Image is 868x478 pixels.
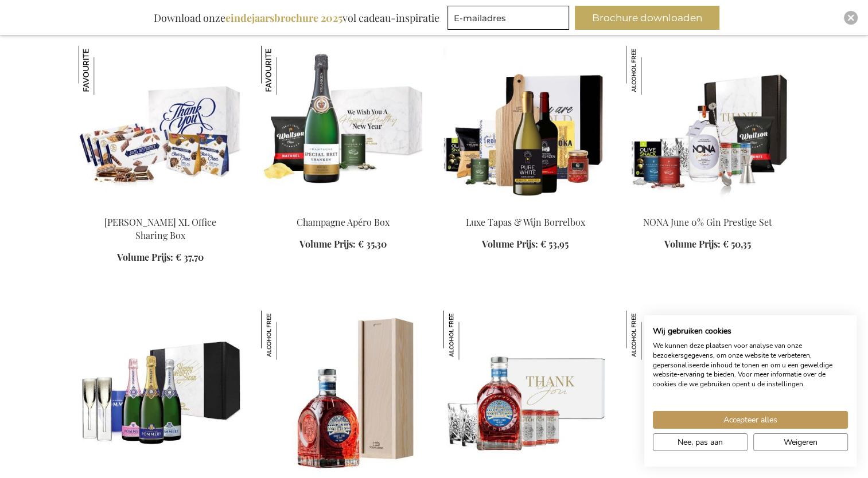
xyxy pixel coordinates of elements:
div: Download onze vol cadeau-inspiratie [149,6,445,30]
a: Luxe Tapas & Wijn Borrelbox [466,216,585,228]
p: We kunnen deze plaatsen voor analyse van onze bezoekersgegevens, om onze website te verbeteren, g... [653,341,848,389]
span: € 35,30 [358,238,387,250]
span: € 37,70 [176,251,204,263]
span: Accepteer alles [723,414,777,426]
img: NONA June 0% Gin Prestige Set [626,46,790,206]
img: MM Antverpia Spritz 1919 0% Experience Gift Set [443,311,608,471]
button: Pas cookie voorkeuren aan [653,433,748,451]
a: Volume Prijs: € 50,35 [664,238,751,251]
img: Luxury Tapas & Wine Apéro Box [443,46,608,206]
a: Champagne Apéro Box [297,216,390,228]
span: € 50,35 [723,238,751,250]
img: Jules Destrooper XL Office Sharing Box [79,46,243,206]
a: MM Antverpia Spritz 1919 0% Experience Gift Set MM Antverpia Spritz 1919 0% Experience Gift Set [443,467,608,477]
img: The Prestige Pommery Box XL [79,311,243,471]
button: Alle cookies weigeren [753,433,848,451]
span: Volume Prijs: [117,251,173,263]
span: € 53,95 [540,238,569,250]
button: Accepteer alle cookies [653,411,848,429]
span: Weigeren [784,436,818,448]
img: MM Antverpia Spritz 1919 0% Experience Gift Set [443,311,493,360]
a: NONA June 0% Gin Prestige Set [643,216,772,228]
a: Volume Prijs: € 37,70 [117,251,204,264]
h2: Wij gebruiken cookies [653,326,848,336]
a: MM Antverpia Spritz 1919 0% Gift Set MM Antverpia Spritz 1919 0% Gift Set [626,467,790,477]
img: Champagne Apéro Box [261,46,425,206]
button: Brochure downloaden [575,6,719,30]
a: Volume Prijs: € 35,30 [299,238,387,251]
img: MM Antverpia Spritz 1919 0% Gift Set [626,311,790,471]
img: Jules Destrooper XL Office Sharing Box [79,46,128,95]
a: Volume Prijs: € 53,95 [482,238,569,251]
span: Volume Prijs: [664,238,721,250]
a: MM Antverpia Spritz 1919 0% - Personalised Business Gift MM Antverpia Spritz 1919 0% - Personalis... [261,467,425,477]
img: NONA June 0% Gin Prestige Set [626,46,675,95]
a: Jules Destrooper XL Office Sharing Box Jules Destrooper XL Office Sharing Box [79,202,243,213]
span: Volume Prijs: [299,238,356,250]
a: [PERSON_NAME] XL Office Sharing Box [104,216,216,241]
img: Champagne Apéro Box [261,46,310,95]
form: marketing offers and promotions [447,6,573,33]
span: Volume Prijs: [482,238,538,250]
a: Luxury Tapas & Wine Apéro Box [443,202,608,213]
img: Close [847,14,854,21]
img: MM Antverpia Spritz 1919 0% - Personalised Business Gift [261,311,425,471]
input: E-mailadres [447,6,569,30]
a: NONA June 0% Gin Prestige Set NONA June 0% Gin Prestige Set [626,202,790,213]
img: MM Antverpia Spritz 1919 0% - Personalised Business Gift [261,311,310,360]
img: MM Antverpia Spritz 1919 0% Gift Set [626,311,675,360]
b: eindejaarsbrochure 2025 [225,11,342,25]
span: Nee, pas aan [678,436,723,448]
a: The Prestige Pommery Box XL [79,467,243,477]
a: Champagne Apéro Box Champagne Apéro Box [261,202,425,213]
div: Close [844,11,858,25]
